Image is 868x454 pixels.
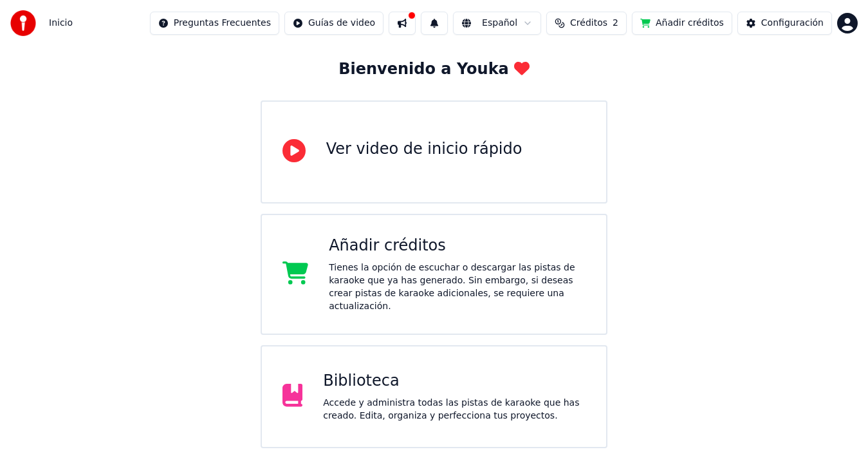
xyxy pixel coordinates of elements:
button: Preguntas Frecuentes [150,12,279,35]
nav: breadcrumb [49,17,73,30]
div: Ver video de inicio rápido [326,139,522,160]
div: Biblioteca [323,371,586,392]
div: Accede y administra todas las pistas de karaoke que has creado. Edita, organiza y perfecciona tus... [323,397,586,422]
span: Créditos [570,17,607,30]
div: Configuración [761,17,824,30]
img: youka [10,10,36,36]
span: 2 [613,17,618,30]
button: Créditos2 [546,12,627,35]
button: Añadir créditos [632,12,732,35]
button: Guías de video [284,12,383,35]
span: Inicio [49,17,73,30]
button: Configuración [737,12,832,35]
div: Tienes la opción de escuchar o descargar las pistas de karaoke que ya has generado. Sin embargo, ... [329,261,586,313]
div: Bienvenido a Youka [338,59,530,80]
div: Añadir créditos [329,236,586,256]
